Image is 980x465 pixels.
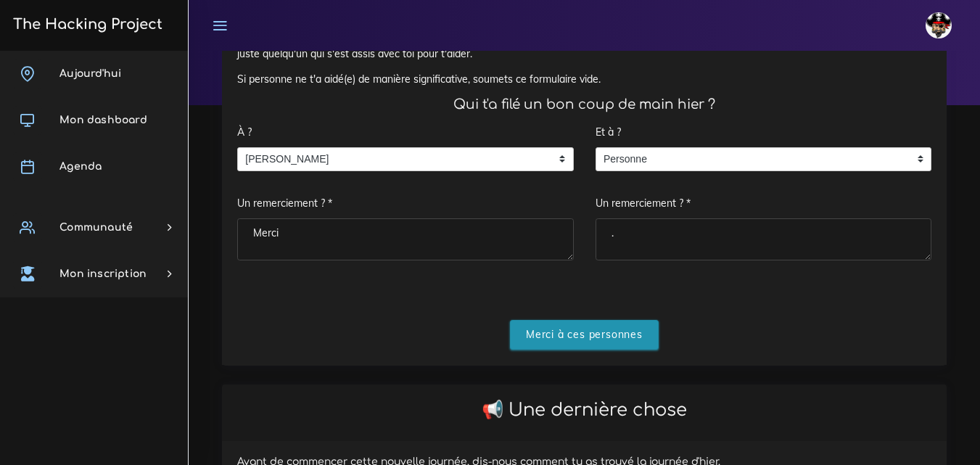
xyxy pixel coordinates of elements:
img: avatar [926,12,952,38]
span: Agenda [59,161,102,172]
h3: The Hacking Project [9,17,162,33]
label: À ? [237,118,252,147]
label: Et à ? [596,118,621,147]
span: Aujourd'hui [59,68,121,79]
label: Un remerciement ? * [596,189,691,219]
span: Mon inscription [59,268,147,279]
input: Merci à ces personnes [510,320,659,350]
span: Communauté [59,222,133,233]
span: [PERSON_NAME] [238,148,551,171]
h2: 📢 Une dernière chose [237,400,931,421]
h4: Qui t'a filé un bon coup de main hier ? [237,96,931,112]
span: Mon dashboard [59,115,147,125]
span: Personne [596,148,910,171]
label: Un remerciement ? * [237,189,332,219]
p: Si personne ne t'a aidé(e) de manière significative, soumets ce formulaire vide. [237,72,931,86]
